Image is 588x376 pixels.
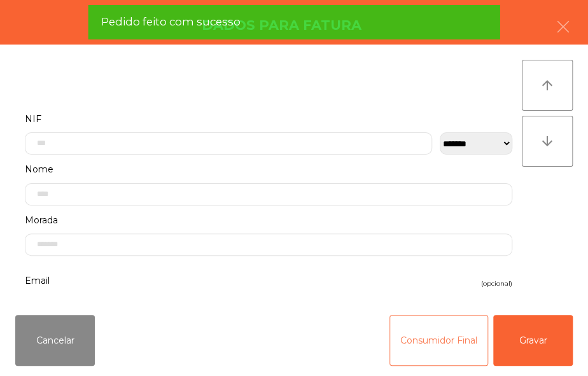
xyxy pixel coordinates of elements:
span: (opcional) [481,277,512,289]
span: Email [25,272,50,289]
span: NIF [25,111,41,128]
button: arrow_upward [522,60,573,111]
span: Nome [25,161,53,178]
span: Pedido feito com sucesso [101,14,241,30]
button: Consumidor Final [389,315,488,366]
button: Gravar [493,315,573,366]
i: arrow_downward [540,134,555,149]
i: arrow_upward [540,78,555,93]
span: Morada [25,212,58,229]
button: Cancelar [15,315,95,366]
button: arrow_downward [522,116,573,167]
